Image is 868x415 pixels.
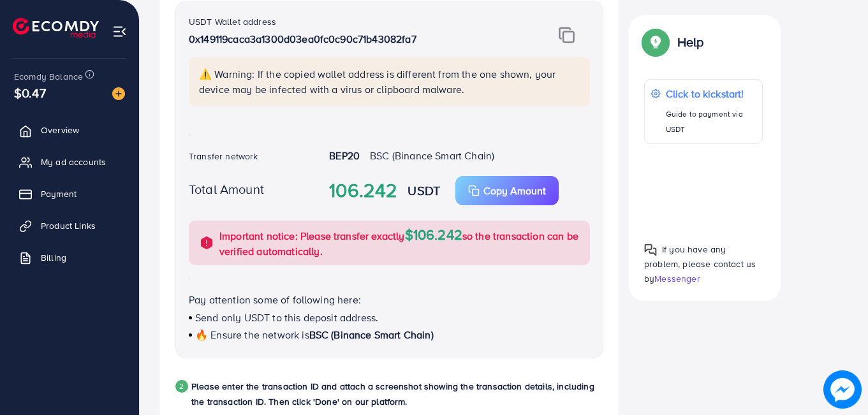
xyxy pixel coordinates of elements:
[455,176,559,205] button: Copy Amount
[10,213,129,238] a: Product Links
[666,86,756,101] p: Click to kickstart!
[189,15,276,28] label: USDT Wallet address
[370,149,494,163] span: BSC (Binance Smart Chain)
[189,180,264,198] label: Total Amount
[309,328,434,342] span: BSC (Binance Smart Chain)
[41,187,77,200] span: Payment
[175,380,188,393] div: 2
[823,370,862,409] img: image
[189,292,590,307] p: Pay attention some of following here:
[405,224,462,244] span: $106.242
[112,87,125,100] img: image
[329,177,397,205] strong: 106.242
[13,18,99,38] img: logo
[189,150,258,163] label: Transfer network
[408,181,440,200] strong: USDT
[666,106,756,137] p: Guide to payment via USDT
[41,156,106,168] span: My ad accounts
[644,31,667,54] img: Popup guide
[559,27,575,43] img: img
[329,149,360,163] strong: BEP20
[644,243,657,256] img: Popup guide
[644,242,756,284] span: If you have any problem, please contact us by
[41,251,66,264] span: Billing
[112,24,127,39] img: menu
[189,31,520,47] p: 0x149119caca3a1300d03ea0fc0c90c71b43082fa7
[189,310,590,325] p: Send only USDT to this deposit address.
[10,181,129,207] a: Payment
[677,34,704,50] p: Help
[654,272,700,285] span: Messenger
[191,379,603,409] p: Please enter the transaction ID and attach a screenshot showing the transaction details, includin...
[195,328,309,342] span: 🔥 Ensure the network is
[14,84,46,102] span: $0.47
[10,117,129,143] a: Overview
[10,245,129,270] a: Billing
[14,70,83,83] span: Ecomdy Balance
[219,227,582,259] p: Important notice: Please transfer exactly so the transaction can be verified automatically.
[199,66,582,97] p: ⚠️ Warning: If the copied wallet address is different from the one shown, your device may be infe...
[199,235,214,251] img: alert
[10,149,129,175] a: My ad accounts
[41,219,96,232] span: Product Links
[483,183,546,198] p: Copy Amount
[41,124,79,136] span: Overview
